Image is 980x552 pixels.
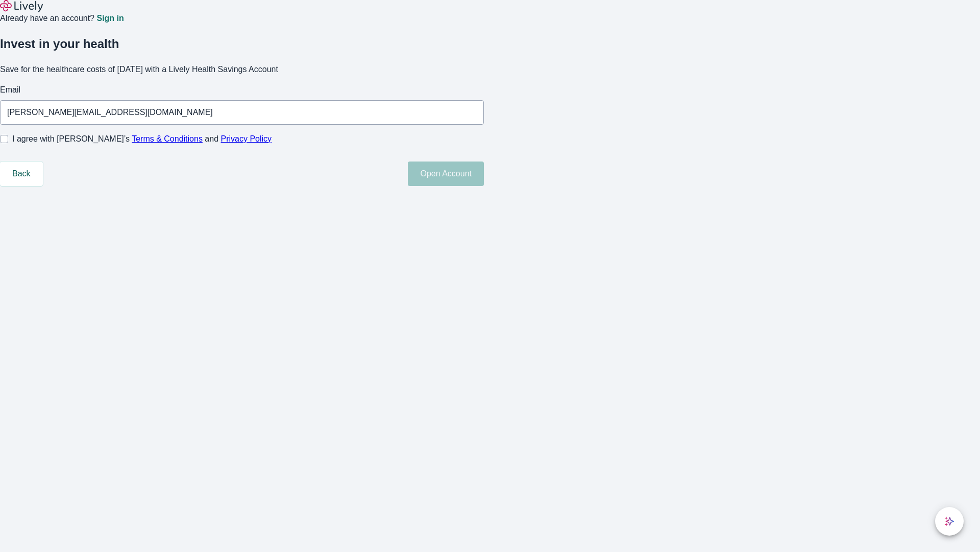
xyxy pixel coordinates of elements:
[944,516,954,526] svg: Lively AI Assistant
[12,133,272,145] span: I agree with [PERSON_NAME]’s and
[221,134,272,143] a: Privacy Policy
[132,134,203,143] a: Terms & Conditions
[96,14,124,22] a: Sign in
[935,507,964,536] button: chat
